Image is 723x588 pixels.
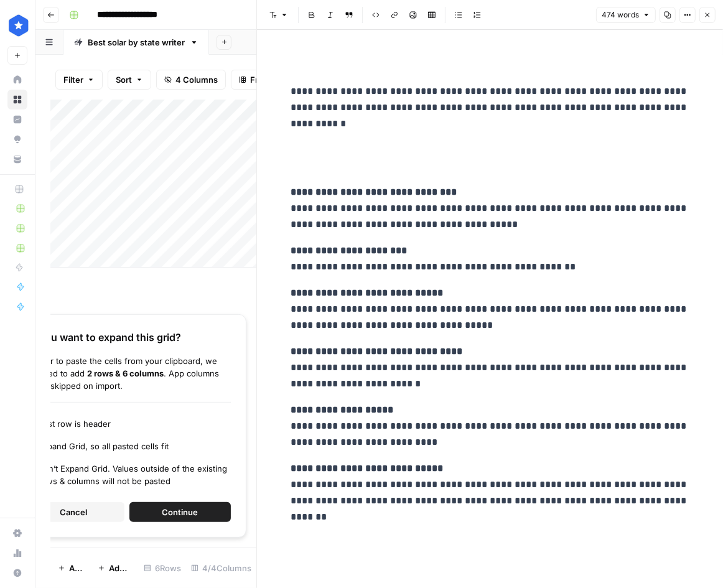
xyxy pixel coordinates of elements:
button: Help + Support [7,563,27,583]
a: Opportunities [7,129,27,149]
div: Do you want to expand this grid? [23,330,231,345]
span: Freeze Columns [250,73,314,86]
button: Freeze Columns [231,70,322,90]
a: Insights [7,110,27,129]
button: 4 Columns [156,70,226,90]
button: Workspace: ConsumerAffairs [7,10,27,41]
span: Cancel [60,506,88,518]
div: Best solar by state writer [88,36,185,49]
div: In order to paste the cells from your clipboard, we will need to add . App columns will be skippe... [23,355,231,392]
img: ConsumerAffairs Logo [7,14,30,37]
a: Your Data [7,149,27,169]
div: Don’t Expand Grid. Values outside of the existing rows & columns will not be pasted [38,462,231,487]
div: 4/4 Columns [186,558,256,578]
a: Usage [7,543,27,563]
button: Add 10 Rows [90,558,139,578]
span: 474 words [602,9,639,21]
span: Filter [63,73,83,86]
button: Filter [55,70,103,90]
span: Continue [162,506,198,518]
button: Continue [129,502,231,522]
a: Best solar by state writer [63,30,209,55]
b: 2 rows & 6 columns [87,368,164,378]
span: Sort [116,73,132,86]
button: Sort [108,70,151,90]
div: First row is header [38,418,111,430]
span: 4 Columns [175,73,218,86]
a: Settings [7,523,27,543]
button: Cancel [23,502,124,522]
span: Add 10 Rows [109,562,131,574]
div: 6 Rows [139,558,186,578]
button: 474 words [596,7,656,23]
button: Add Row [50,558,90,578]
span: Add Row [69,562,83,574]
a: Home [7,70,27,90]
a: Browse [7,90,27,110]
div: Expand Grid, so all pasted cells fit [38,440,169,452]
